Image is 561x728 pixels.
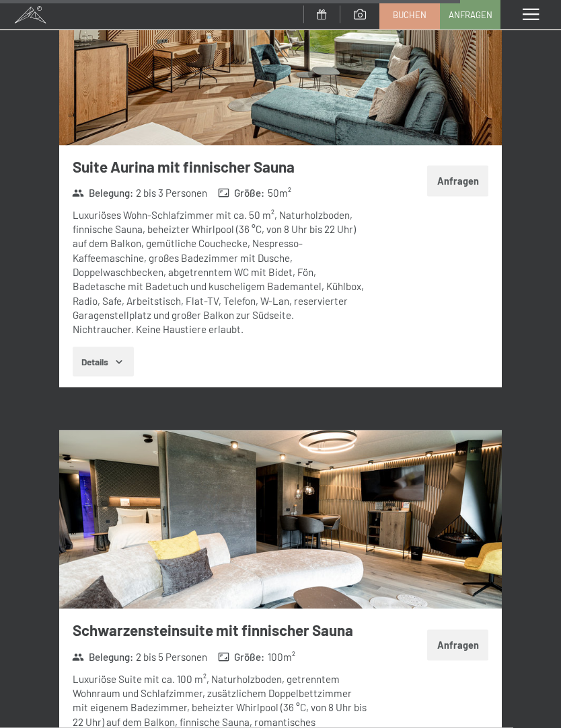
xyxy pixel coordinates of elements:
[73,620,369,641] h3: Schwarzensteinsuite mit finnischer Sauna
[427,166,488,197] button: Anfragen
[380,1,439,29] a: Buchen
[268,186,291,200] span: 50 m²
[72,650,133,664] strong: Belegung :
[73,208,369,337] div: Luxuriöses Wohn-Schlafzimmer mit ca. 50 m², Naturholzboden, finnische Sauna, beheizter Whirlpool ...
[136,186,207,200] span: 2 bis 3 Personen
[218,186,265,200] strong: Größe :
[441,1,500,29] a: Anfragen
[268,650,295,664] span: 100 m²
[449,9,492,21] span: Anfragen
[73,347,134,377] button: Details
[136,650,207,664] span: 2 bis 5 Personen
[73,156,369,177] h3: Suite Aurina mit finnischer Sauna
[393,9,426,21] span: Buchen
[72,186,133,200] strong: Belegung :
[59,430,502,609] img: mss_renderimg.php
[427,630,488,661] button: Anfragen
[218,650,265,664] strong: Größe :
